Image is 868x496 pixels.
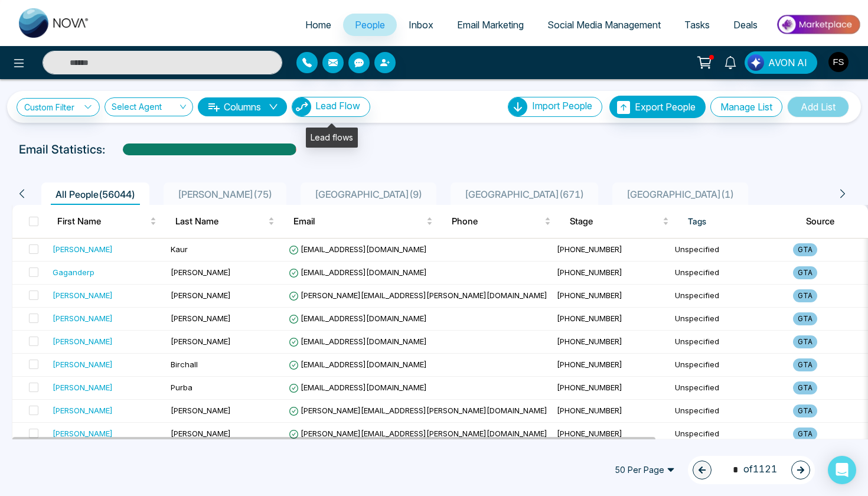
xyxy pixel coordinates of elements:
[768,56,807,70] span: AVON AI
[53,404,113,416] div: [PERSON_NAME]
[557,337,622,346] span: [PHONE_NUMBER]
[293,214,424,229] span: Email
[19,8,90,38] img: Nova CRM Logo
[287,97,370,117] a: Lead FlowLead Flow
[53,428,113,439] div: [PERSON_NAME]
[53,335,113,347] div: [PERSON_NAME]
[793,266,817,279] span: GTA
[570,214,660,229] span: Stage
[678,205,797,238] th: Tags
[557,291,622,300] span: [PHONE_NUMBER]
[53,381,113,393] div: [PERSON_NAME]
[289,291,547,300] span: [PERSON_NAME][EMAIL_ADDRESS][PERSON_NAME][DOMAIN_NAME]
[793,335,817,348] span: GTA
[673,14,722,36] a: Tasks
[53,312,113,324] div: [PERSON_NAME]
[171,337,231,346] span: [PERSON_NAME]
[315,100,360,112] span: Lead Flow
[557,360,622,369] span: [PHONE_NUMBER]
[171,267,231,277] span: [PERSON_NAME]
[793,358,817,371] span: GTA
[557,267,622,277] span: [PHONE_NUMBER]
[828,52,849,72] img: User Avatar
[292,97,370,117] button: Lead Flow
[793,381,817,394] span: GTA
[793,243,817,256] span: GTA
[670,400,788,423] td: Unspecified
[748,54,764,71] img: Lead Flow
[53,289,113,301] div: [PERSON_NAME]
[171,429,231,438] span: [PERSON_NAME]
[793,289,817,302] span: GTA
[670,331,788,354] td: Unspecified
[289,267,427,277] span: [EMAIL_ADDRESS][DOMAIN_NAME]
[460,188,589,200] span: [GEOGRAPHIC_DATA] ( 671 )
[775,11,861,38] img: Market-place.gif
[793,428,817,440] span: GTA
[557,406,622,415] span: [PHONE_NUMBER]
[557,244,622,254] span: [PHONE_NUMBER]
[289,244,427,254] span: [EMAIL_ADDRESS][DOMAIN_NAME]
[670,354,788,377] td: Unspecified
[722,14,769,36] a: Deals
[173,188,277,200] span: [PERSON_NAME] ( 75 )
[289,383,427,392] span: [EMAIL_ADDRESS][DOMAIN_NAME]
[198,97,287,116] button: Columnsdown
[171,314,231,323] span: [PERSON_NAME]
[609,96,706,118] button: Export People
[670,308,788,331] td: Unspecified
[305,19,331,31] span: Home
[557,429,622,438] span: [PHONE_NUMBER]
[289,429,547,438] span: [PERSON_NAME][EMAIL_ADDRESS][PERSON_NAME][DOMAIN_NAME]
[51,188,140,200] span: All People ( 56044 )
[733,19,758,31] span: Deals
[53,358,113,370] div: [PERSON_NAME]
[670,262,788,285] td: Unspecified
[171,244,188,254] span: Kaur
[166,205,284,238] th: Last Name
[557,383,622,392] span: [PHONE_NUMBER]
[48,205,166,238] th: First Name
[635,101,696,113] span: Export People
[19,141,105,158] p: Email Statistics:
[171,383,192,392] span: Purba
[557,314,622,323] span: [PHONE_NUMBER]
[536,14,673,36] a: Social Media Management
[670,377,788,400] td: Unspecified
[293,14,343,36] a: Home
[793,312,817,325] span: GTA
[343,14,397,36] a: People
[726,462,777,478] span: of 1121
[171,291,231,300] span: [PERSON_NAME]
[284,205,442,238] th: Email
[53,266,94,278] div: Gaganderp
[57,214,148,229] span: First Name
[828,456,856,484] div: Open Intercom Messenger
[292,97,311,116] img: Lead Flow
[670,285,788,308] td: Unspecified
[442,205,560,238] th: Phone
[269,102,278,112] span: down
[17,98,100,116] a: Custom Filter
[289,360,427,369] span: [EMAIL_ADDRESS][DOMAIN_NAME]
[289,314,427,323] span: [EMAIL_ADDRESS][DOMAIN_NAME]
[670,423,788,446] td: Unspecified
[53,243,113,255] div: [PERSON_NAME]
[457,19,524,31] span: Email Marketing
[289,337,427,346] span: [EMAIL_ADDRESS][DOMAIN_NAME]
[606,461,683,479] span: 50 Per Page
[397,14,445,36] a: Inbox
[452,214,542,229] span: Phone
[171,406,231,415] span: [PERSON_NAME]
[684,19,710,31] span: Tasks
[306,128,358,148] div: Lead flows
[710,97,782,117] button: Manage List
[560,205,678,238] th: Stage
[409,19,433,31] span: Inbox
[171,360,198,369] span: Birchall
[175,214,266,229] span: Last Name
[622,188,739,200] span: [GEOGRAPHIC_DATA] ( 1 )
[745,51,817,74] button: AVON AI
[670,239,788,262] td: Unspecified
[355,19,385,31] span: People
